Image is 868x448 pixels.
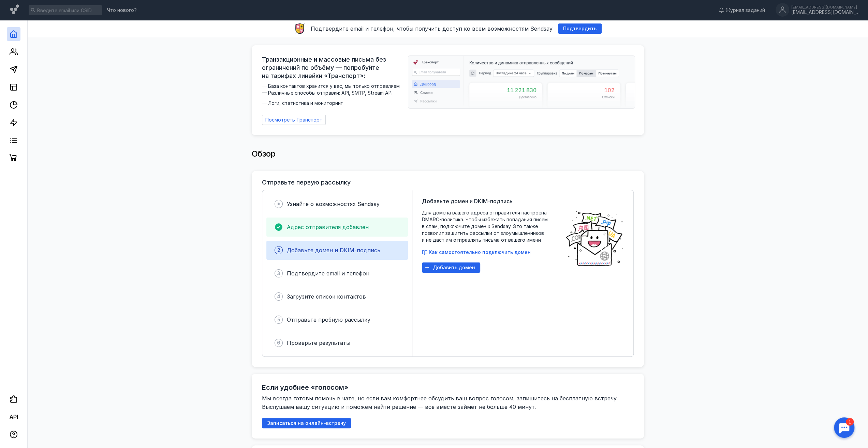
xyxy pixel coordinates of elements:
[265,117,322,123] span: Посмотреть Транспорт
[287,270,369,277] span: Подтвердите email и телефон
[277,316,280,323] span: 5
[287,339,350,346] span: Проверьте результаты
[311,25,553,32] span: Подтвердите email и телефон, чтобы получить доступ ко всем возможностям Sendsay
[726,7,765,14] span: Журнал заданий
[277,247,280,254] span: 2
[262,179,351,186] h3: Отправьте первую рассылку
[29,5,102,15] input: Введите email или CSID
[277,293,280,300] span: 4
[422,262,480,273] button: Добавить домен
[565,209,624,267] img: poster
[408,56,635,108] img: dashboard-transport-banner
[267,420,346,426] span: Записаться на онлайн-встречу
[433,265,475,271] span: Добавить домен
[715,7,768,14] a: Журнал заданий
[287,316,370,323] span: Отправьте пробную рассылку
[262,395,619,410] span: Мы всегда готовы помочь в чате, но если вам комфортнее обсудить ваш вопрос голосом, запишитесь на...
[558,23,602,34] button: Подтвердить
[287,224,369,230] span: Адрес отправителя добавлен
[262,420,351,426] a: Записаться на онлайн-встречу
[422,197,513,205] span: Добавьте домен и DKIM-подпись
[277,339,280,346] span: 6
[277,270,280,277] span: 3
[107,8,137,13] span: Что нового?
[287,201,380,207] span: Узнайте о возможностях Sendsay
[563,26,597,32] span: Подтвердить
[262,83,404,107] span: — База контактов хранится у вас, мы только отправляем — Различные способы отправки: API, SMTP, St...
[262,55,404,80] span: Транзакционные и массовые письма без ограничений по объёму — попробуйте на тарифах линейки «Транс...
[262,418,351,428] button: Записаться на онлайн-встречу
[429,249,531,255] span: Как самостоятельно подключить домен
[791,5,859,9] div: [EMAIL_ADDRESS][DOMAIN_NAME]
[287,293,366,300] span: Загрузите список контактов
[287,247,380,254] span: Добавьте домен и DKIM-подпись
[262,115,326,125] a: Посмотреть Транспорт
[252,149,276,159] span: Обзор
[422,209,558,243] span: Для домена вашего адреса отправителя настроена DMARC-политика. Чтобы избежать попадания писем в с...
[422,249,531,256] button: Как самостоятельно подключить домен
[104,8,140,13] a: Что нового?
[791,10,859,15] div: [EMAIL_ADDRESS][DOMAIN_NAME]
[15,4,23,12] div: 1
[262,383,349,391] h2: Если удобнее «голосом»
